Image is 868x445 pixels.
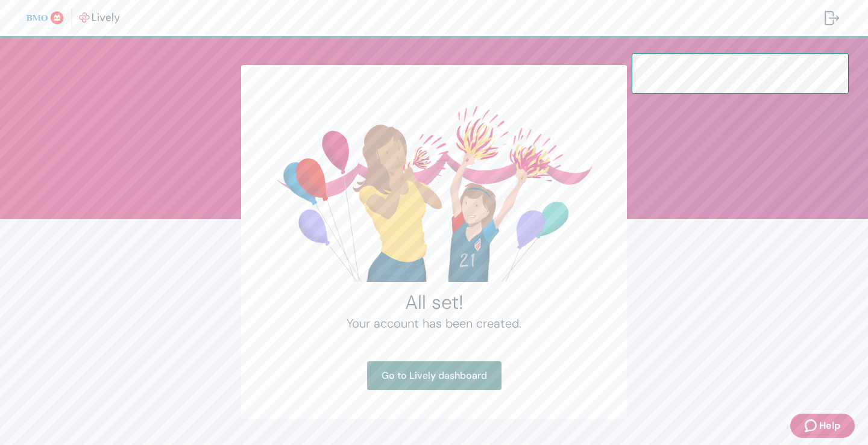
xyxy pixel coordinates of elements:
span: Help [819,419,840,433]
h2: All set! [270,290,598,314]
img: Lively [27,8,120,28]
a: Go to Lively dashboard [367,361,502,390]
button: Log out [815,4,849,33]
svg: Zendesk support icon [805,419,819,433]
h4: Your account has been created. [270,314,598,332]
button: Zendesk support iconHelp [790,414,855,438]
